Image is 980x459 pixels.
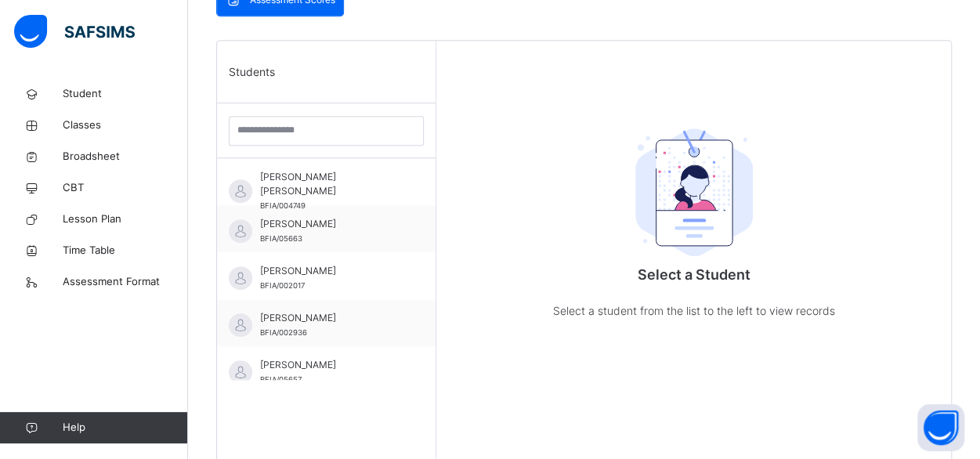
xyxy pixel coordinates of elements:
[63,211,188,227] span: Lesson Plan
[260,281,305,290] span: BFIA/002017
[260,234,302,243] span: BFIA/05663
[260,264,400,278] span: [PERSON_NAME]
[229,313,252,337] img: default.svg
[63,149,188,164] span: Broadsheet
[260,170,400,198] span: [PERSON_NAME] [PERSON_NAME]
[260,375,302,384] span: BFIA/05657
[63,86,188,102] span: Student
[14,15,135,48] img: safsims
[553,264,835,285] p: Select a Student
[260,358,400,372] span: [PERSON_NAME]
[63,117,188,133] span: Classes
[917,404,964,451] button: Open asap
[63,180,188,196] span: CBT
[229,219,252,243] img: default.svg
[635,128,753,257] img: student.207b5acb3037b72b59086e8b1a17b1d0.svg
[260,328,307,337] span: BFIA/002936
[553,89,835,120] div: Select a Student
[63,274,188,290] span: Assessment Format
[260,217,400,231] span: [PERSON_NAME]
[229,179,252,203] img: default.svg
[229,360,252,384] img: default.svg
[553,301,835,320] p: Select a student from the list to the left to view records
[260,311,400,325] span: [PERSON_NAME]
[63,243,188,258] span: Time Table
[229,266,252,290] img: default.svg
[63,420,187,436] span: Help
[229,63,275,80] span: Students
[260,201,306,210] span: BFIA/004749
